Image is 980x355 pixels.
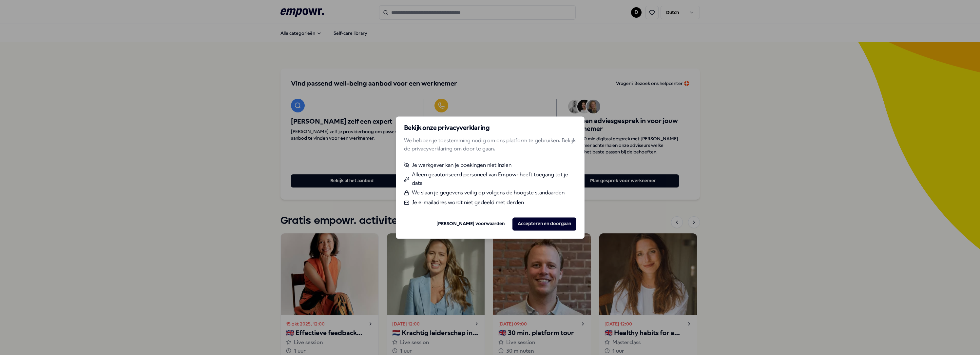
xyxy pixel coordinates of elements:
[404,171,576,187] li: Alleen geautoriseerd personeel van Empowr heeft toegang tot je data
[404,198,576,207] li: Je e-mailadres wordt niet gedeeld met derden
[404,161,576,169] li: Je werkgever kan je boekingen niet inzien
[404,189,576,197] li: We slaan je gegevens veilig op volgens de hoogste standaarden
[431,217,510,230] button: [PERSON_NAME] voorwaarden
[404,136,576,153] p: We hebben je toestemming nodig om ons platform te gebruiken. Bekijk de privacyverklaring om door ...
[512,217,576,230] button: Accepteren en doorgaan
[436,220,505,227] a: [PERSON_NAME] voorwaarden
[404,125,576,131] h2: Bekijk onze privacyverklaring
